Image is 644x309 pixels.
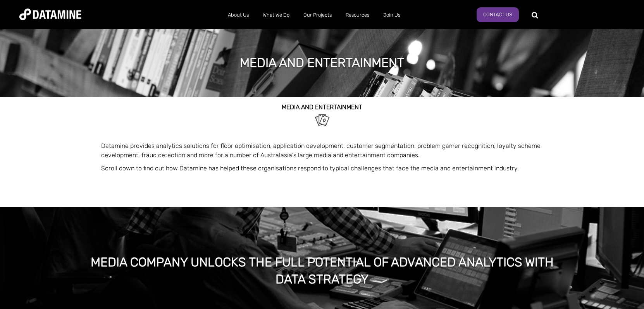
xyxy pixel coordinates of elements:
a: What We Do [256,5,296,25]
a: Contact Us [477,7,519,22]
img: Entertainment-1 [313,111,331,128]
p: Scroll down to find out how Datamine has helped these organisations respond to typical challenges... [101,164,543,173]
a: Resources [339,5,376,25]
a: About Us [221,5,256,25]
h2: Media and ENTERTAINMENT [101,104,543,111]
a: Join Us [376,5,407,25]
a: Our Projects [296,5,339,25]
h1: Media company unlocks the full potential of advanced analytics with data strategy [86,254,558,288]
p: Datamine provides analytics solutions for floor optimisation, application development, customer s... [101,141,543,160]
h1: media and entertainment [240,54,404,71]
img: Datamine [19,9,81,20]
